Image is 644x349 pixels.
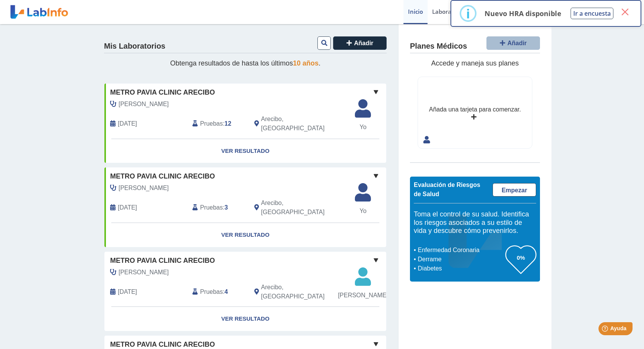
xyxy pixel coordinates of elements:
b: 3 [224,204,228,211]
div: : [187,198,248,217]
span: Arecibo, PR [261,283,346,301]
span: Pruebas [200,287,223,297]
span: Metro Pavia Clinic Arecibo [110,87,215,98]
li: Derrame [416,255,506,264]
a: Ver Resultado [104,307,386,331]
a: Empezar [493,183,536,197]
span: 1899-12-30 [118,203,137,212]
h4: Planes Médicos [410,42,467,51]
span: Añadir [507,40,527,46]
h5: Toma el control de su salud. Identifica los riesgos asociados a su estilo de vida y descubre cómo... [414,210,536,235]
iframe: Help widget launcher [576,319,636,341]
a: Ver Resultado [104,139,386,163]
button: Añadir [486,36,540,50]
p: Nuevo HRA disponible [485,9,561,18]
span: Metro Pavia Clinic Arecibo [110,256,215,266]
span: 10 años [293,59,319,67]
span: [PERSON_NAME] [338,291,388,300]
span: Empezar [502,187,527,193]
div: Añada una tarjeta para comenzar. [429,105,521,114]
span: 2024-08-08 [118,287,137,297]
span: Obtenga resultados de hasta los últimos . [170,59,320,67]
button: Añadir [333,36,387,50]
span: Resto, Keila [119,184,169,193]
span: Pruebas [200,203,223,212]
span: Arecibo, PR [261,198,346,217]
span: Resto, Keila [119,268,169,277]
span: Evaluación de Riesgos de Salud [414,182,480,197]
span: Añadir [354,40,374,46]
div: i [466,7,470,20]
b: 4 [224,288,228,295]
div: : [187,115,248,133]
span: Resto, Keila [119,100,169,109]
button: Close this dialog [618,5,632,19]
b: 12 [224,120,231,127]
div: : [187,283,248,301]
h4: Mis Laboratorios [104,42,165,51]
span: Metro Pavia Clinic Arecibo [110,171,215,182]
h3: 0% [506,253,536,262]
button: Ir a encuesta [571,8,613,19]
span: Accede y maneja sus planes [431,59,519,67]
span: 2022-12-30 [118,119,137,128]
a: Ver Resultado [104,223,386,247]
span: Yo [350,123,376,132]
span: Arecibo, PR [261,115,346,133]
li: Diabetes [416,264,506,273]
span: Pruebas [200,119,223,128]
li: Enfermedad Coronaria [416,246,506,255]
span: Yo [350,206,376,216]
